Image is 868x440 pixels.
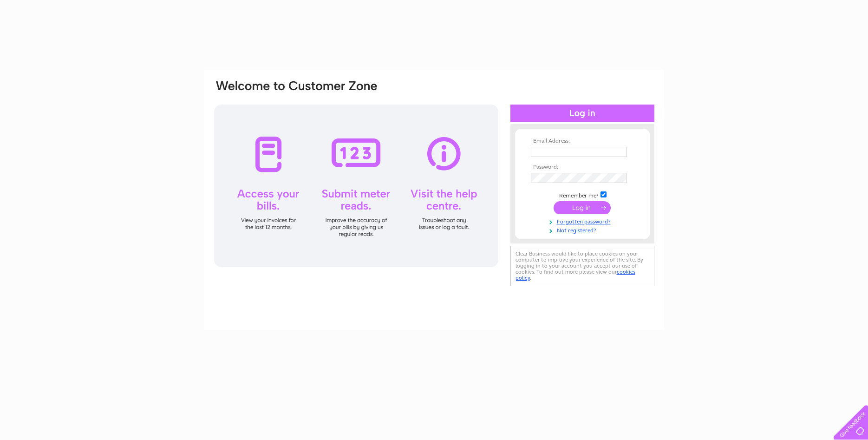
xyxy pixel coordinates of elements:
[531,217,636,225] a: Forgotten password?
[531,225,636,234] a: Not registered?
[554,201,611,214] input: Submit
[510,246,654,286] div: Clear Business would like to place cookies on your computer to improve your experience of the sit...
[529,138,636,144] th: Email Address:
[529,190,636,199] td: Remember me?
[529,164,636,171] th: Password:
[516,269,635,281] a: cookies policy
